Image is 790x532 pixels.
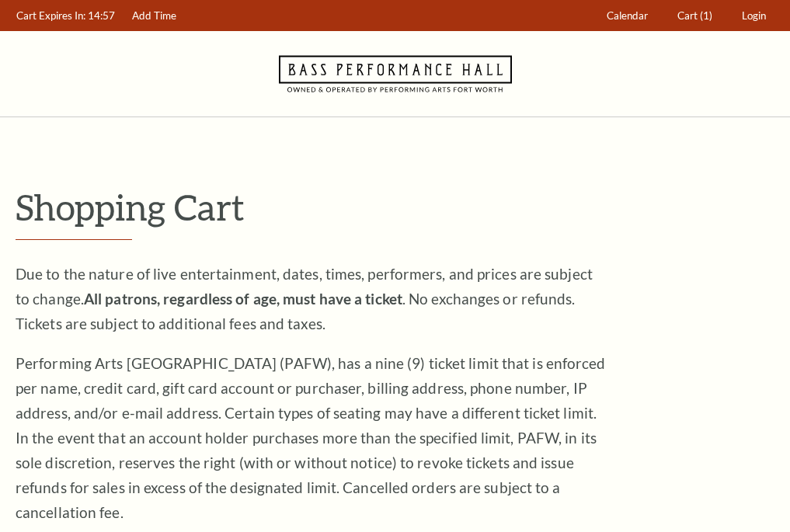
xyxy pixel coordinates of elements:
[670,1,720,31] a: Cart (1)
[735,1,774,31] a: Login
[700,9,712,22] span: (1)
[125,1,184,31] a: Add Time
[742,9,766,22] span: Login
[16,351,606,525] p: Performing Arts [GEOGRAPHIC_DATA] (PAFW), has a nine (9) ticket limit that is enforced per name, ...
[88,9,115,22] span: 14:57
[84,290,402,308] strong: All patrons, regardless of age, must have a ticket
[16,187,774,227] p: Shopping Cart
[16,265,593,332] span: Due to the nature of live entertainment, dates, times, performers, and prices are subject to chan...
[16,9,85,22] span: Cart Expires In:
[600,1,656,31] a: Calendar
[677,9,698,22] span: Cart
[607,9,648,22] span: Calendar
